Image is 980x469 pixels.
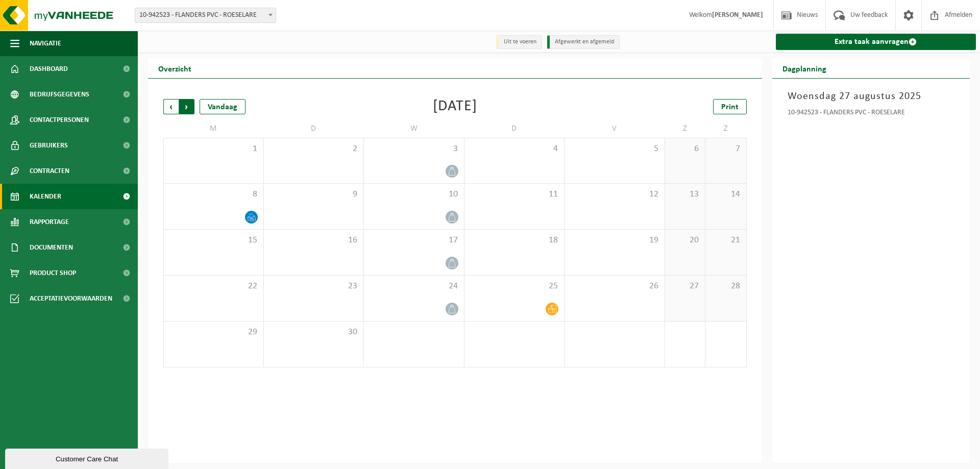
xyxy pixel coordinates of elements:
td: V [565,119,665,138]
span: 27 [670,281,700,292]
h2: Overzicht [148,58,202,78]
td: W [364,119,464,138]
li: Afgewerkt en afgemeld [547,35,620,49]
span: Volgende [179,99,194,114]
span: 15 [169,235,258,246]
div: [DATE] [433,99,477,114]
span: 1 [169,143,258,155]
span: 30 [269,327,359,338]
div: Vandaag [200,99,246,114]
span: 22 [169,281,258,292]
span: Navigatie [30,31,61,56]
span: 2 [269,143,359,155]
span: 26 [570,281,659,292]
span: 18 [470,235,559,246]
span: 9 [269,189,359,200]
iframe: chat widget [5,447,170,469]
h2: Dagplanning [772,58,837,78]
td: M [163,119,264,138]
span: Product Shop [30,260,76,286]
a: Print [713,99,747,114]
td: D [264,119,364,138]
span: Gebruikers [30,133,68,158]
span: 17 [369,235,459,246]
span: Rapportage [30,209,69,235]
span: 24 [369,281,459,292]
span: Contactpersonen [30,107,89,133]
span: Vorige [163,99,179,114]
span: 21 [710,235,741,246]
span: Contracten [30,158,69,184]
span: 10 [369,189,459,200]
span: 10-942523 - FLANDERS PVC - ROESELARE [135,8,276,22]
span: 19 [570,235,659,246]
span: 14 [710,189,741,200]
span: 10-942523 - FLANDERS PVC - ROESELARE [135,8,276,23]
span: 23 [269,281,359,292]
span: 16 [269,235,359,246]
span: 7 [710,143,741,155]
strong: [PERSON_NAME] [712,11,763,19]
span: 8 [169,189,258,200]
span: Bedrijfsgegevens [30,82,89,107]
span: 13 [670,189,700,200]
span: Kalender [30,184,61,209]
a: Extra taak aanvragen [776,34,976,50]
td: Z [665,119,706,138]
span: 25 [470,281,559,292]
span: 4 [470,143,559,155]
span: 29 [169,327,258,338]
span: 3 [369,143,459,155]
span: Dashboard [30,56,68,82]
span: 20 [670,235,700,246]
span: 5 [570,143,659,155]
span: Documenten [30,235,73,260]
span: 12 [570,189,659,200]
span: 28 [710,281,741,292]
h3: Woensdag 27 augustus 2025 [788,89,955,104]
span: Acceptatievoorwaarden [30,286,112,311]
div: 10-942523 - FLANDERS PVC - ROESELARE [788,109,955,119]
td: Z [705,119,746,138]
span: 6 [670,143,700,155]
td: D [464,119,565,138]
span: 11 [470,189,559,200]
li: Uit te voeren [496,35,542,49]
span: Print [721,103,739,111]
